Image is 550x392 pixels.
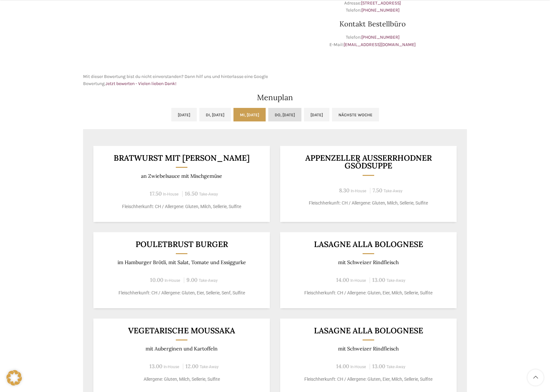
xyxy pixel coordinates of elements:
[199,278,218,283] span: Take-Away
[149,363,162,370] span: 13.00
[150,190,162,197] span: 17.50
[288,200,449,206] p: Fleischherkunft: CH / Allergene: Gluten, Milch, Sellerie, Sulfite
[372,363,385,370] span: 13.00
[278,20,467,27] h3: Kontakt Bestellbüro
[332,108,379,121] a: Nächste Woche
[199,192,218,196] span: Take-Away
[101,173,262,179] p: an Zwiebelsauce mit Mischgemüse
[185,190,198,197] span: 16.50
[304,108,329,121] a: [DATE]
[288,154,449,170] h3: Appenzeller Ausserrhodner Gsödsuppe
[150,276,163,283] span: 10.00
[101,290,262,296] p: Fleischherkunft: CH / Allergene: Gluten, Eier, Sellerie, Senf, Sulfite
[527,369,544,386] a: Scroll to top button
[101,376,262,383] p: Allergene: Gluten, Milch, Sellerie, Sulfite
[268,108,301,121] a: Do, [DATE]
[233,108,266,121] a: Mi, [DATE]
[185,363,198,370] span: 12.00
[101,327,262,335] h3: Vegetarische Moussaka
[101,346,262,352] p: mit Auberginen und Kartoffeln
[344,42,416,47] a: [EMAIL_ADDRESS][DOMAIN_NAME]
[288,259,449,265] p: mit Schweizer Rindfleisch
[186,276,197,283] span: 9.00
[200,365,219,369] span: Take-Away
[288,240,449,248] h3: LASAGNE ALLA BOLOGNESE
[171,108,197,121] a: [DATE]
[386,365,405,369] span: Take-Away
[351,189,366,193] span: In-House
[163,192,179,196] span: In-House
[165,278,180,283] span: In-House
[106,81,176,86] a: Jetzt bewerten - Vielen lieben Dank!
[384,189,403,193] span: Take-Away
[83,73,272,88] p: Mit dieser Bewertung bist du nicht einverstanden? Dann hilf uns und hinterlasse eine Google Bewer...
[164,365,179,369] span: In-House
[350,278,366,283] span: In-House
[288,290,449,296] p: Fleischherkunft: CH / Allergene: Gluten, Eier, Milch, Sellerie, Sulfite
[386,278,405,283] span: Take-Away
[101,240,262,248] h3: Pouletbrust Burger
[361,7,400,13] a: [PHONE_NUMBER]
[83,94,467,101] h2: Menuplan
[199,108,231,121] a: Di, [DATE]
[361,34,400,40] a: [PHONE_NUMBER]
[288,376,449,383] p: Fleischherkunft: CH / Allergene: Gluten, Eier, Milch, Sellerie, Sulfite
[288,327,449,335] h3: Lasagne alla Bolognese
[361,0,401,6] a: [STREET_ADDRESS]
[339,187,349,194] span: 8.30
[372,276,385,283] span: 13.00
[350,365,366,369] span: In-House
[373,187,382,194] span: 7.50
[336,363,349,370] span: 14.00
[336,276,349,283] span: 14.00
[288,346,449,352] p: mit Schweizer Rindfleisch
[101,203,262,210] p: Fleischherkunft: CH / Allergene: Gluten, Milch, Sellerie, Sulfite
[101,154,262,162] h3: Bratwurst mit [PERSON_NAME]
[278,34,467,48] p: Telefon: E-Mail:
[101,259,262,265] p: im Hamburger Brötli, mit Salat, Tomate und Essiggurke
